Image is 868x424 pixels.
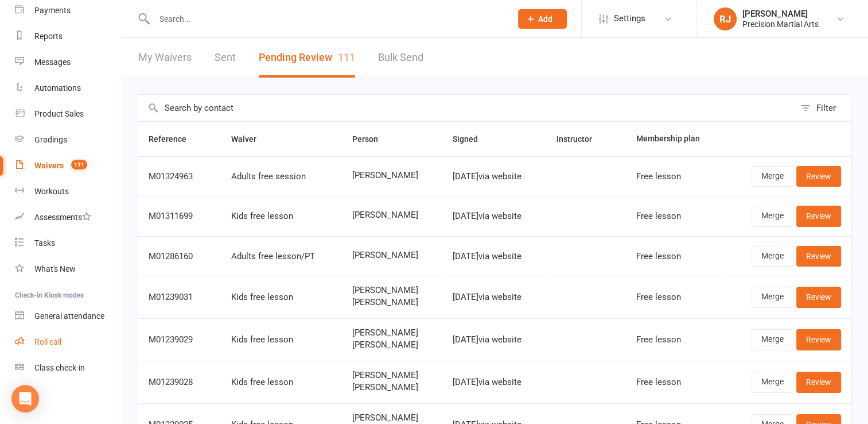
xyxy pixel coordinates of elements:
div: Precision Martial Arts [742,19,819,29]
div: Class check-in [34,363,85,372]
div: Messages [34,57,71,67]
div: [DATE] via website [453,335,536,345]
a: Merge [752,372,793,392]
div: Kids free lesson [231,292,332,302]
div: Product Sales [34,109,84,118]
div: [DATE] via website [453,172,536,182]
button: Pending Review111 [259,38,355,78]
button: Filter [795,95,851,121]
input: Search... [151,11,503,27]
span: [PERSON_NAME] [352,171,432,180]
button: Waiver [231,132,269,146]
span: 111 [338,51,355,63]
div: RJ [714,7,737,30]
div: [PERSON_NAME] [742,9,819,19]
a: What's New [15,256,121,282]
div: M01324963 [149,172,211,182]
div: Free lesson [636,292,713,302]
a: Workouts [15,179,121,205]
input: Search by contact [138,95,795,121]
span: [PERSON_NAME] [352,286,432,295]
a: Automations [15,75,121,101]
span: Instructor [556,134,605,144]
a: Merge [752,329,793,350]
div: Adults free session [231,172,332,182]
a: Tasks [15,230,121,256]
div: M01239028 [149,377,211,387]
div: M01239029 [149,335,211,345]
div: Kids free lesson [231,211,332,221]
div: Free lesson [636,211,713,221]
span: Waiver [231,134,269,144]
div: [DATE] via website [453,292,536,302]
a: Bulk Send [378,38,423,78]
a: Waivers 111 [15,153,121,179]
div: Waivers [34,161,64,170]
div: Roll call [34,337,61,346]
a: Review [796,329,841,350]
a: General attendance kiosk mode [15,303,121,329]
a: Assessments [15,205,121,230]
button: Reference [149,132,199,146]
a: Class kiosk mode [15,355,121,381]
a: Review [796,372,841,392]
div: Reports [34,32,63,41]
div: General attendance [34,311,104,321]
a: Roll call [15,329,121,355]
span: [PERSON_NAME] [352,328,432,338]
div: Workouts [34,187,69,196]
div: Payments [34,6,71,15]
span: [PERSON_NAME] [352,250,432,260]
div: Free lesson [636,335,713,345]
span: [PERSON_NAME] [352,383,432,392]
a: Merge [752,166,793,187]
a: Merge [752,246,793,267]
div: M01239031 [149,292,211,302]
span: [PERSON_NAME] [352,210,432,220]
span: [PERSON_NAME] [352,298,432,307]
span: Settings [614,6,645,32]
button: Add [518,9,567,29]
th: Membership plan [626,122,723,156]
div: Open Intercom Messenger [11,385,39,413]
div: Free lesson [636,172,713,182]
span: Signed [453,134,491,144]
a: Gradings [15,127,121,153]
div: Free lesson [636,377,713,387]
div: Gradings [34,135,67,144]
a: Review [796,287,841,307]
div: M01286160 [149,252,211,261]
div: Kids free lesson [231,377,332,387]
a: Review [796,166,841,187]
div: Filter [816,101,836,115]
a: Merge [752,206,793,226]
div: Automations [34,83,81,92]
div: Assessments [34,213,91,222]
span: [PERSON_NAME] [352,371,432,380]
span: Person [352,134,391,144]
div: What's New [34,264,76,273]
a: Reports [15,24,121,49]
div: [DATE] via website [453,252,536,261]
div: [DATE] via website [453,211,536,221]
div: Tasks [34,238,55,248]
div: [DATE] via website [453,377,536,387]
a: Review [796,206,841,226]
button: Instructor [556,132,605,146]
button: Signed [453,132,491,146]
div: Free lesson [636,252,713,261]
a: Sent [215,38,236,78]
span: [PERSON_NAME] [352,340,432,350]
div: M01311699 [149,211,211,221]
span: Add [538,14,552,24]
button: Person [352,132,391,146]
a: Merge [752,287,793,307]
span: [PERSON_NAME] [352,413,432,423]
span: 111 [71,160,87,169]
a: Product Sales [15,101,121,127]
a: Review [796,246,841,267]
a: My Waivers [138,38,192,78]
div: Kids free lesson [231,335,332,345]
a: Messages [15,49,121,75]
div: Adults free lesson/PT [231,252,332,261]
